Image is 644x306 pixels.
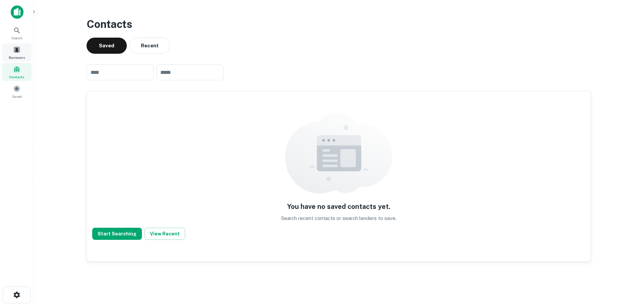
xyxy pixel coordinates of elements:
[2,63,32,81] a: Contacts
[2,43,32,61] a: Borrowers
[129,38,170,54] button: Recent
[9,55,25,60] span: Borrowers
[87,16,591,32] h3: Contacts
[11,5,23,19] img: capitalize-icon.png
[287,202,390,212] h5: You have no saved contacts yet.
[92,228,142,240] button: Start Searching
[2,24,32,42] a: Search
[285,113,392,193] img: empty content
[11,35,22,41] span: Search
[145,228,185,240] button: View Recent
[12,94,22,99] span: Saved
[9,74,24,80] span: Contacts
[87,38,127,54] button: Saved
[610,231,644,263] iframe: Chat Widget
[281,214,396,222] p: Search recent contacts or search lenders to save.
[2,82,32,100] a: Saved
